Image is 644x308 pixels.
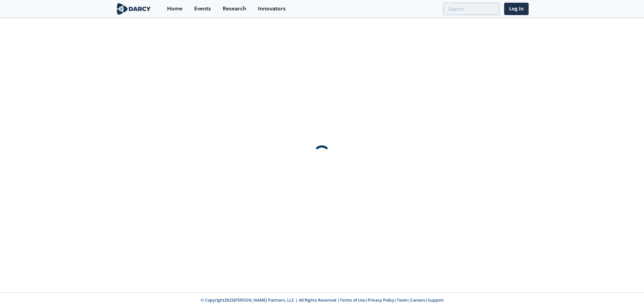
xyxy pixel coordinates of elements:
div: Events [194,6,211,11]
input: Advanced Search [443,3,499,15]
a: Privacy Policy [368,297,394,303]
p: © Copyright 2025 [PERSON_NAME] Partners, LLC | All Rights Reserved | | | | | [74,297,570,303]
a: Careers [410,297,425,303]
a: Team [397,297,408,303]
a: Terms of Use [340,297,365,303]
div: Home [167,6,182,11]
div: Innovators [258,6,286,11]
img: logo-wide.svg [115,3,152,15]
a: Log In [504,3,529,15]
a: Support [428,297,444,303]
div: Research [223,6,246,11]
